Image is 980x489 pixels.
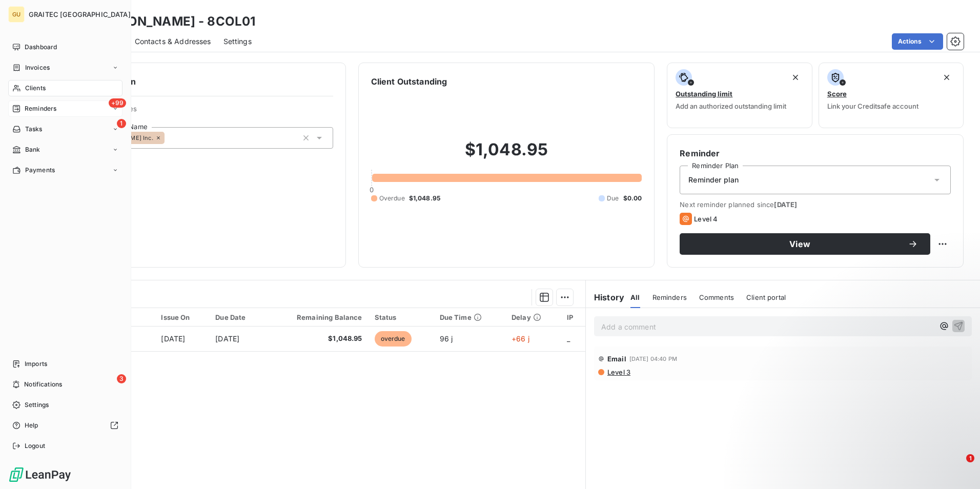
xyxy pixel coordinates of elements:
[25,166,55,175] span: Payments
[8,417,122,434] a: Help
[223,36,252,47] span: Settings
[892,33,943,50] button: Actions
[827,90,847,98] span: Score
[215,334,239,343] span: [DATE]
[680,200,951,209] span: Next reminder planned since
[371,139,642,170] h2: $1,048.95
[375,331,412,347] span: overdue
[29,10,131,18] span: GRAITEC [GEOGRAPHIC_DATA]
[272,334,362,344] span: $1,048.95
[623,194,642,203] span: $0.00
[375,313,427,321] div: Status
[25,84,46,93] span: Clients
[680,233,930,255] button: View
[699,293,734,301] span: Comments
[775,390,980,461] iframe: Intercom notifications message
[117,374,126,383] span: 3
[567,313,579,321] div: IP
[966,454,974,462] span: 1
[25,104,56,113] span: Reminders
[652,293,687,301] span: Reminders
[676,102,786,110] span: Add an authorized outstanding limit
[694,215,718,223] span: Level 4
[371,75,447,88] h6: Client Outstanding
[8,466,72,483] img: Logo LeanPay
[692,240,908,248] span: View
[25,359,47,369] span: Imports
[819,63,964,128] button: ScoreLink your Creditsafe account
[161,313,203,321] div: Issue On
[24,380,62,389] span: Notifications
[630,293,640,301] span: All
[117,119,126,128] span: 1
[827,102,918,110] span: Link your Creditsafe account
[25,63,50,72] span: Invoices
[272,313,362,321] div: Remaining Balance
[676,90,732,98] span: Outstanding limit
[688,175,739,185] span: Reminder plan
[25,441,45,451] span: Logout
[379,194,405,203] span: Overdue
[25,400,49,410] span: Settings
[109,98,126,108] span: +99
[215,313,259,321] div: Due Date
[90,12,255,31] h3: [PERSON_NAME] - 8COL01
[667,63,812,128] button: Outstanding limitAdd an authorized outstanding limit
[607,355,626,363] span: Email
[165,133,173,142] input: Add a tag
[25,145,40,154] span: Bank
[680,147,951,159] h6: Reminder
[746,293,786,301] span: Client portal
[586,291,624,303] h6: History
[62,75,333,88] h6: Client information
[440,334,453,343] span: 96 j
[135,36,211,47] span: Contacts & Addresses
[774,200,797,209] span: [DATE]
[83,105,333,119] span: Client Properties
[945,454,970,479] iframe: Intercom live chat
[409,194,440,203] span: $1,048.95
[161,334,185,343] span: [DATE]
[512,313,555,321] div: Delay
[25,125,43,134] span: Tasks
[370,186,374,194] span: 0
[25,43,57,52] span: Dashboard
[567,334,570,343] span: _
[606,368,630,376] span: Level 3
[629,356,677,362] span: [DATE] 04:40 PM
[607,194,619,203] span: Due
[25,421,38,430] span: Help
[440,313,499,321] div: Due Time
[512,334,529,343] span: +66 j
[8,6,25,23] div: GU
